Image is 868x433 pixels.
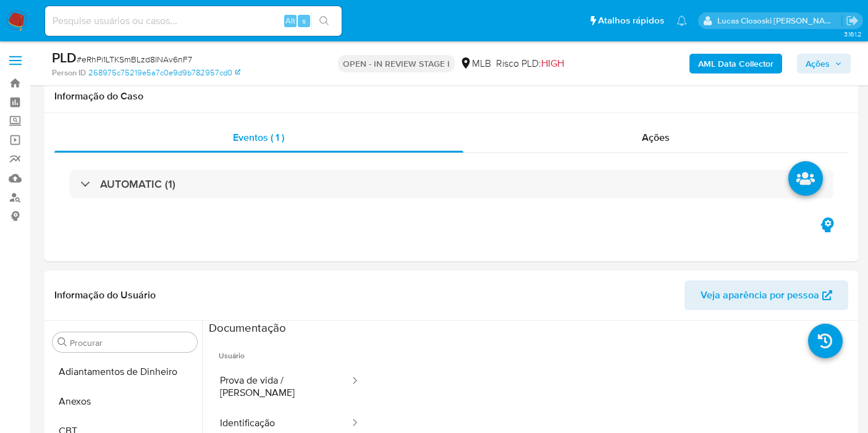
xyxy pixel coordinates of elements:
button: search-icon [311,12,337,30]
button: Veja aparência por pessoa [685,280,848,310]
span: s [302,15,306,27]
span: Ações [806,54,830,74]
input: Procurar [70,337,192,348]
button: AML Data Collector [689,54,782,74]
span: Eventos ( 1 ) [233,130,284,145]
a: 268975c75219e5a7c0e9d9b782957cd0 [88,67,240,78]
span: Ações [642,130,670,145]
span: # eRhPi1LTKSmBLzd8INAv6nF7 [77,53,192,65]
span: Alt [285,15,295,27]
h1: Informação do Usuário [54,289,156,301]
button: Adiantamentos de Dinheiro [48,357,202,387]
span: Risco PLD: [496,57,564,70]
button: Ações [797,54,851,74]
span: Veja aparência por pessoa [701,280,819,310]
b: AML Data Collector [698,54,773,74]
span: Atalhos rápidos [598,14,664,27]
b: PLD [52,48,77,67]
button: Procurar [57,337,67,347]
button: Anexos [48,387,202,416]
b: Person ID [52,67,86,78]
div: AUTOMATIC (1) [69,170,833,198]
p: OPEN - IN REVIEW STAGE I [338,55,455,72]
a: Notificações [676,15,687,26]
div: MLB [460,57,491,70]
input: Pesquise usuários ou casos... [45,13,342,29]
a: Sair [846,14,859,27]
p: lucas.clososki@mercadolivre.com [717,15,842,27]
span: HIGH [541,56,564,70]
h1: Informação do Caso [54,90,848,103]
h3: AUTOMATIC (1) [100,177,175,191]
